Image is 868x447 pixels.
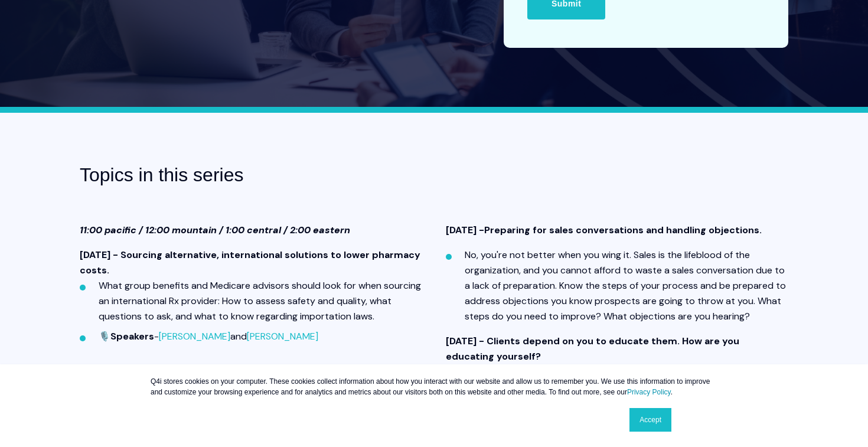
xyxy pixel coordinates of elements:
li: 🎙️ - and [99,329,422,344]
strong: [DATE] - Clients depend on you to educate them. How are you educating yourself? [446,335,739,363]
a: [PERSON_NAME] [247,330,318,342]
a: Privacy Policy [627,388,671,396]
a: Accept [629,408,671,432]
li: No, you're not better when you wing it. Sales is the lifeblood of the organization, and you canno... [465,247,788,324]
h3: Topics in this series [80,160,475,190]
p: Q4i stores cookies on your computer. These cookies collect information about how you interact wit... [151,376,717,397]
strong: [DATE] - Sourcing alternative, international solutions to lower pharmacy costs. [80,249,420,276]
span: Preparing for sales conversations and handling objections. [484,224,762,236]
a: [PERSON_NAME] [159,330,230,342]
li: What group benefits and Medicare advisors should look for when sourcing an international Rx provi... [99,278,422,324]
strong: Speakers [110,330,154,342]
strong: [DATE] - [446,224,484,236]
strong: 11:00 pacific / 12:00 mountain / 1:00 central / 2:00 eastern [80,224,350,236]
